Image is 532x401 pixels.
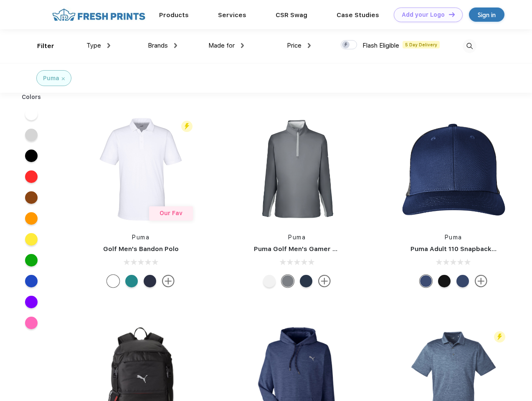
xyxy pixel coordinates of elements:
div: Peacoat Qut Shd [420,275,432,287]
div: Navy Blazer [144,275,156,287]
img: more.svg [162,275,175,287]
span: 5 Day Delivery [403,41,440,48]
div: Add your Logo [402,11,445,18]
a: Puma [288,234,306,241]
img: func=resize&h=266 [398,114,509,225]
img: dropdown.png [174,43,177,48]
img: func=resize&h=266 [85,114,196,225]
img: flash_active_toggle.svg [181,121,193,132]
span: Flash Eligible [362,42,399,49]
div: Navy Blazer [300,275,312,287]
a: CSR Swag [276,11,307,19]
img: filter_cancel.svg [62,77,65,80]
div: Filter [37,41,54,51]
img: flash_active_toggle.svg [494,331,505,343]
div: Green Lagoon [125,275,138,287]
span: Type [86,42,101,49]
span: Made for [208,42,235,49]
a: Puma [445,234,462,241]
a: Sign in [469,8,504,22]
img: dropdown.png [241,43,244,48]
a: Puma [132,234,149,241]
img: fo%20logo%202.webp [50,8,148,22]
img: more.svg [475,275,487,287]
div: Colors [15,93,48,102]
div: Sign in [478,10,496,20]
a: Products [159,11,189,19]
a: Services [218,11,246,19]
img: func=resize&h=266 [241,114,352,225]
img: DT [449,12,455,17]
div: Puma [43,74,59,83]
div: Quiet Shade [281,275,294,287]
div: Bright White [263,275,276,287]
img: dropdown.png [308,43,311,48]
img: desktop_search.svg [463,39,476,53]
div: Pma Blk with Pma Blk [438,275,451,287]
img: more.svg [318,275,331,287]
span: Price [287,42,301,49]
img: dropdown.png [107,43,110,48]
div: Bright White [107,275,119,287]
div: Peacoat with Qut Shd [456,275,469,287]
span: Brands [148,42,168,49]
span: Our Fav [160,210,182,216]
a: Golf Men's Bandon Polo [103,245,179,253]
a: Puma Golf Men's Gamer Golf Quarter-Zip [254,245,386,253]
